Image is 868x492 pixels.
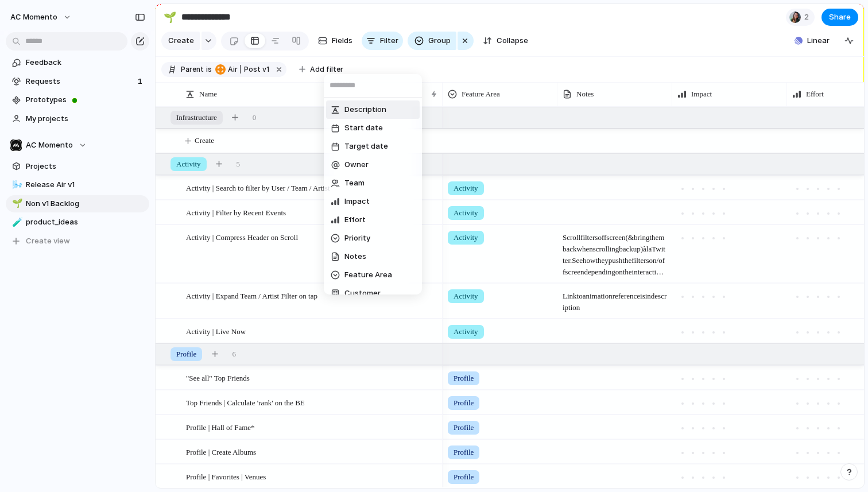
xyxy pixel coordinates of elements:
[344,288,381,299] span: Customer
[344,251,366,262] span: Notes
[344,141,388,152] span: Target date
[344,214,366,226] span: Effort
[344,196,370,207] span: Impact
[344,233,370,244] span: Priority
[344,177,365,189] span: Team
[344,104,386,115] span: Description
[344,159,369,171] span: Owner
[344,269,392,281] span: Feature Area
[344,122,383,134] span: Start date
